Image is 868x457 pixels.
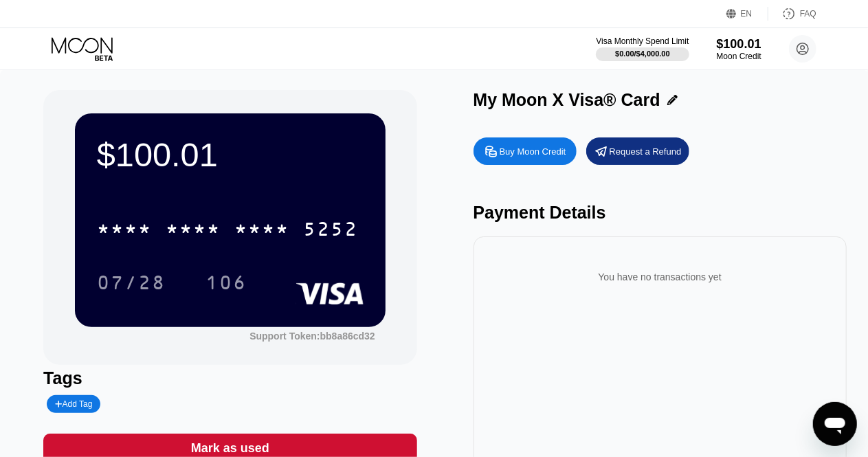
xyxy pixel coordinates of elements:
[768,7,816,21] div: FAQ
[43,368,416,388] div: Tags
[813,402,857,446] iframe: Button to launch messaging window
[97,135,364,174] div: $100.01
[97,274,166,296] div: 07/28
[500,146,566,157] div: Buy Moon Credit
[596,36,689,46] div: Visa Monthly Spend Limit
[249,331,375,342] div: Support Token:bb8a86cd32
[249,331,375,342] div: Support Token: bb8a86cd32
[717,37,761,52] div: $100.01
[474,137,577,165] div: Buy Moon Credit
[303,220,358,242] div: 5252
[596,36,689,61] div: Visa Monthly Spend Limit$0.00/$4,000.00
[610,146,682,157] div: Request a Refund
[55,399,92,409] div: Add Tag
[474,90,660,110] div: My Moon X Visa® Card
[474,203,847,223] div: Payment Details
[191,441,269,456] div: Mark as used
[741,9,753,19] div: EN
[195,265,257,300] div: 106
[717,52,761,61] div: Moon Credit
[205,274,247,296] div: 106
[485,258,836,296] div: You have no transactions yet
[87,265,176,300] div: 07/28
[717,37,761,61] div: $100.01Moon Credit
[800,9,816,19] div: FAQ
[47,395,100,413] div: Add Tag
[726,7,768,21] div: EN
[615,49,670,58] div: $0.00 / $4,000.00
[586,137,689,165] div: Request a Refund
